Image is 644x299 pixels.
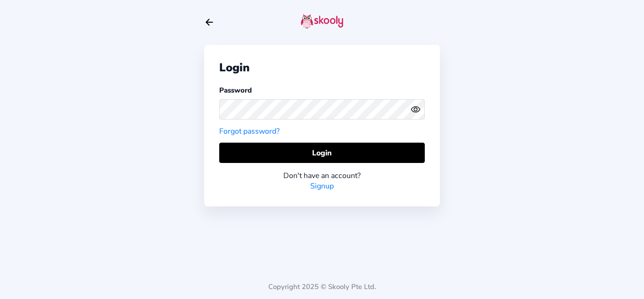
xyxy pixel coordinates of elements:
[411,104,425,114] button: eye outlineeye off outline
[219,171,425,181] div: Don't have an account?
[310,181,334,191] a: Signup
[219,60,425,75] div: Login
[219,126,280,137] a: Forgot password?
[219,143,425,163] button: Login
[301,14,343,29] img: skooly-logo.png
[204,17,215,27] button: arrow back outline
[219,85,252,95] label: Password
[411,104,421,114] ion-icon: eye outline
